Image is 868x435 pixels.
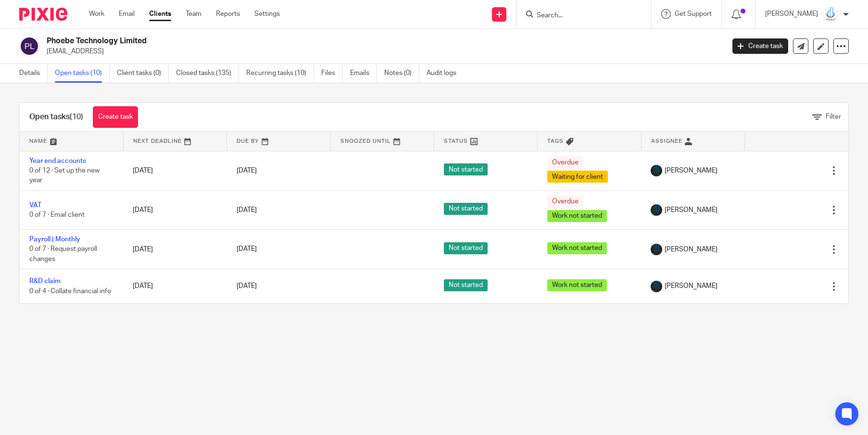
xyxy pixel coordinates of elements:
a: Open tasks (10) [55,64,110,83]
a: Closed tasks (135) [176,64,239,83]
a: Clients [149,9,171,19]
span: Waiting for client [547,171,608,183]
p: [EMAIL_ADDRESS] [47,47,718,56]
span: Not started [444,279,488,291]
input: Search [536,12,622,20]
span: Not started [444,203,488,215]
span: [DATE] [237,207,257,213]
span: Status [444,138,468,144]
a: VAT [29,202,41,209]
span: 0 of 4 · Collate financial info [29,288,111,295]
span: 0 of 7 · Email client [29,211,85,218]
h1: Open tasks [29,112,83,122]
img: Logo_PNG.png [651,244,662,255]
a: Recurring tasks (10) [246,64,314,83]
span: Overdue [547,156,583,168]
a: Files [321,64,343,83]
span: (10) [70,113,83,121]
span: Filter [826,113,841,120]
span: [DATE] [237,167,257,174]
span: Tags [547,138,564,144]
a: Notes (0) [384,64,419,83]
span: Work not started [547,242,607,254]
span: Work not started [547,279,607,291]
h2: Phoebe Technology Limited [47,36,584,46]
span: [PERSON_NAME] [665,205,717,215]
a: Audit logs [427,64,464,83]
a: Emails [350,64,377,83]
a: Email [119,9,135,19]
img: Logo_PNG.png [651,204,662,216]
a: Payroll | Monthly [29,236,80,243]
img: Logo_PNG.png [823,7,838,22]
span: Work not started [547,210,607,222]
a: Details [19,64,48,83]
img: Logo_PNG.png [651,165,662,176]
a: Client tasks (0) [117,64,169,83]
a: Create task [732,38,788,54]
span: Not started [444,242,488,254]
a: Year end accounts [29,158,86,164]
span: [PERSON_NAME] [665,166,717,175]
p: [PERSON_NAME] [765,9,818,19]
span: Get Support [675,11,712,17]
span: 0 of 7 · Request payroll changes [29,246,97,263]
a: R&D claim [29,278,61,285]
a: Work [89,9,104,19]
a: Team [186,9,201,19]
td: [DATE] [123,151,226,190]
td: [DATE] [123,190,226,229]
img: Pixie [19,8,67,21]
a: Create task [93,106,138,128]
span: Snoozed Until [340,138,391,144]
td: [DATE] [123,229,226,269]
span: [DATE] [237,246,257,253]
a: Reports [216,9,240,19]
span: Overdue [547,196,583,208]
a: Settings [254,9,280,19]
span: Not started [444,163,488,175]
td: [DATE] [123,269,226,303]
img: Logo_PNG.png [651,281,662,292]
span: [DATE] [237,283,257,290]
span: [PERSON_NAME] [665,245,717,254]
img: svg%3E [19,36,39,56]
span: [PERSON_NAME] [665,281,717,291]
span: 0 of 12 · Set up the new year [29,167,100,184]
